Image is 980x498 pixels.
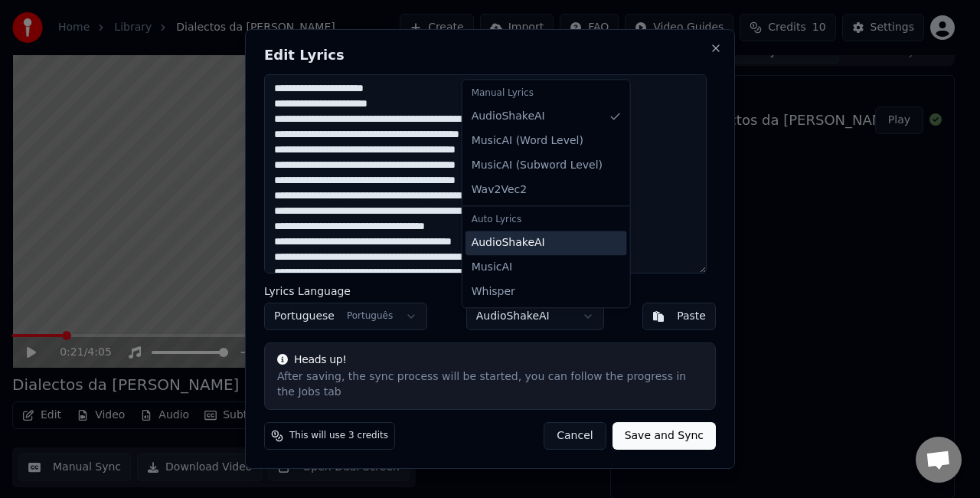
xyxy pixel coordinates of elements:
[472,235,545,251] span: AudioShakeAI
[472,284,515,300] span: Whisper
[465,83,627,104] div: Manual Lyrics
[472,182,527,198] span: Wav2Vec2
[472,260,513,275] span: MusicAI
[472,109,545,124] span: AudioShakeAI
[472,133,583,149] span: MusicAI ( Word Level )
[465,209,627,231] div: Auto Lyrics
[472,158,603,173] span: MusicAI ( Subword Level )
